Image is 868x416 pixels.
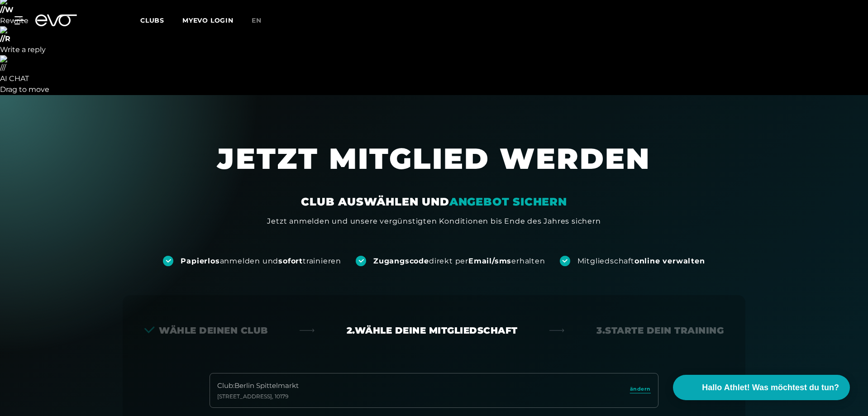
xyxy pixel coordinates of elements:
[449,195,567,208] em: ANGEBOT SICHERN
[162,140,706,195] h1: JETZT MITGLIED WERDEN
[373,256,545,266] div: direkt per erhalten
[267,216,601,227] div: Jetzt anmelden und unsere vergünstigten Konditionen bis Ende des Jahres sichern
[181,256,341,266] div: anmelden und trainieren
[577,256,705,266] div: Mitgliedschaft
[596,324,724,337] div: 3. Starte dein Training
[630,385,651,393] span: ändern
[347,324,518,337] div: 2. Wähle deine Mitgliedschaft
[217,393,299,400] div: [STREET_ADDRESS] , 10179
[278,257,303,265] strong: sofort
[373,257,429,265] strong: Zugangscode
[673,375,850,400] button: Hallo Athlet! Was möchtest du tun?
[634,257,705,265] strong: online verwalten
[702,382,839,394] span: Hallo Athlet! Was möchtest du tun?
[630,385,651,396] a: ändern
[144,324,268,337] div: Wähle deinen Club
[301,195,567,209] div: CLUB AUSWÄHLEN UND
[217,381,299,391] div: Club : Berlin Spittelmarkt
[181,257,219,265] strong: Papierlos
[468,257,511,265] strong: Email/sms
